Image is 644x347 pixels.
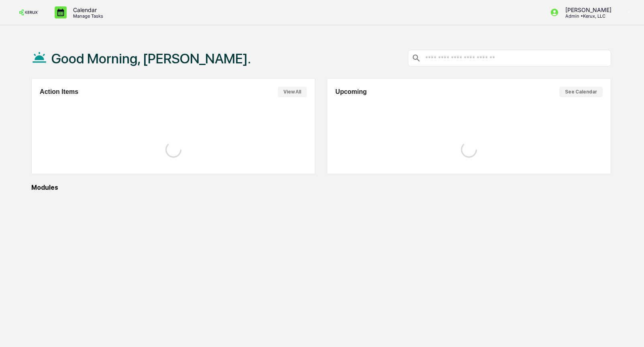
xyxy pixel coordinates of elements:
[559,87,603,97] button: See Calendar
[559,13,615,19] p: Admin • Kerux, LLC
[67,6,107,13] p: Calendar
[335,88,367,95] h2: Upcoming
[67,13,107,19] p: Manage Tasks
[559,6,615,13] p: [PERSON_NAME]
[31,184,611,191] div: Modules
[19,10,39,15] img: logo
[40,88,78,95] h2: Action Items
[278,87,307,97] button: View All
[51,51,251,67] h1: Good Morning, [PERSON_NAME].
